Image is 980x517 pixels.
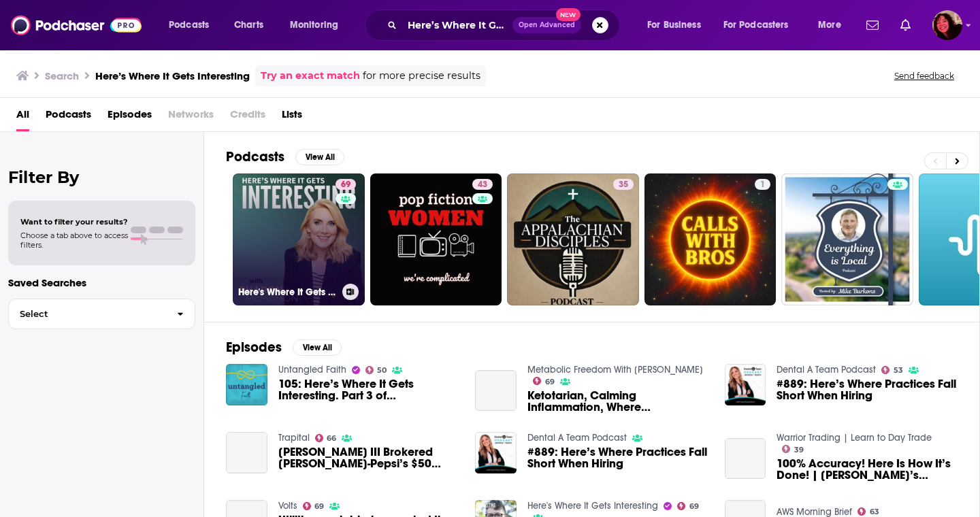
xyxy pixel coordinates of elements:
a: 69 [336,179,356,190]
a: 43 [370,173,502,305]
a: Here's Where It Gets Interesting [527,500,658,512]
a: Podcasts [46,103,91,131]
span: 53 [894,367,903,373]
a: Metabolic Freedom With Ben Azadi [527,364,703,376]
a: Show notifications dropdown [895,14,916,37]
img: #889: Here’s Where Practices Fall Short When Hiring [725,364,766,405]
span: 1 [760,178,765,192]
span: New [556,8,581,21]
span: 69 [314,503,324,510]
span: 105: Here’s Where It Gets Interesting. Part 3 of [PERSON_NAME]’s Story [278,378,459,401]
a: Ketotarian, Calming Inflammation, Where Conventional Medicine Gets it Wrong, – Dr. Will Cole: KKP... [475,370,517,412]
button: open menu [808,14,858,36]
a: Dental A Team Podcast [527,432,627,444]
span: 66 [327,435,336,441]
img: Podchaser - Follow, Share and Rate Podcasts [11,12,142,38]
img: User Profile [932,10,962,40]
button: open menu [280,14,356,36]
div: Search podcasts, credits, & more... [378,10,633,41]
h2: Filter By [8,167,195,187]
a: 1 [755,179,770,190]
a: PodcastsView All [226,148,344,165]
a: 1 [644,173,777,305]
a: 39 [782,445,804,453]
a: 100% Accuracy! Here Is How It’s Done! | Roberto’s Weekly Recap [777,458,958,481]
h2: Podcasts [226,148,284,165]
button: View All [295,149,344,165]
a: 69 [677,502,699,510]
a: 43 [472,179,493,190]
a: Volts [278,500,297,512]
span: 69 [545,379,555,385]
h3: Here’s Where It Gets Interesting [95,69,250,82]
button: View All [293,339,342,356]
span: Ketotarian, Calming Inflammation, Where Conventional Medicine Gets it Wrong, – Dr. [PERSON_NAME]:... [527,390,708,413]
a: 69Here's Where It Gets Interesting [233,173,365,305]
a: 66 [315,434,337,442]
span: 39 [794,447,804,453]
span: Networks [168,103,214,131]
button: Open AdvancedNew [512,17,581,33]
a: 63 [857,507,879,516]
a: Trapital [278,432,310,444]
button: Select [8,299,195,329]
a: Frank Cooper III Brokered Beyonce-Pepsi’s $50 Million Deal. Here’s Where He Sees Industry Going Next [278,446,459,469]
a: 35 [507,173,639,305]
a: All [16,103,29,131]
button: open menu [715,14,808,36]
span: Logged in as Kathryn-Musilek [932,10,962,40]
a: Show notifications dropdown [861,14,884,37]
a: Untangled Faith [278,364,346,376]
a: 69 [533,377,555,385]
span: More [818,16,841,35]
span: 69 [689,503,699,510]
a: 105: Here’s Where It Gets Interesting. Part 3 of Bo’s Story [278,378,459,401]
a: Lists [282,103,302,131]
img: #889: Here’s Where Practices Fall Short When Hiring [475,432,517,473]
span: Charts [234,16,263,35]
button: open menu [159,14,227,36]
h3: Search [45,69,79,82]
a: Charts [225,14,272,36]
a: #889: Here’s Where Practices Fall Short When Hiring [527,446,708,469]
a: Episodes [108,103,152,131]
p: Saved Searches [8,276,195,289]
img: 105: Here’s Where It Gets Interesting. Part 3 of Bo’s Story [226,364,267,405]
button: Show profile menu [932,10,962,40]
a: 50 [365,366,387,374]
span: Podcasts [169,16,209,35]
a: 100% Accuracy! Here Is How It’s Done! | Roberto’s Weekly Recap [725,438,766,480]
a: EpisodesView All [226,339,342,356]
span: Choose a tab above to access filters. [20,231,128,250]
a: Try an exact match [261,68,360,84]
span: 69 [341,178,350,192]
span: For Podcasters [723,16,789,35]
button: Send feedback [890,70,958,82]
span: Select [9,310,166,318]
span: 50 [377,367,387,373]
span: For Business [647,16,701,35]
span: 63 [870,509,879,515]
span: Credits [230,103,265,131]
span: Want to filter your results? [20,217,128,227]
a: 69 [303,502,325,510]
span: 35 [619,178,628,192]
a: Ketotarian, Calming Inflammation, Where Conventional Medicine Gets it Wrong, – Dr. Will Cole: KKP... [527,390,708,413]
a: 53 [881,366,903,374]
a: Dental A Team Podcast [777,364,876,376]
a: 35 [613,179,634,190]
h2: Episodes [226,339,282,356]
input: Search podcasts, credits, & more... [402,14,512,36]
span: for more precise results [363,68,480,84]
a: #889: Here’s Where Practices Fall Short When Hiring [777,378,958,401]
span: Open Advanced [519,22,575,29]
h3: Here's Where It Gets Interesting [238,286,337,298]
